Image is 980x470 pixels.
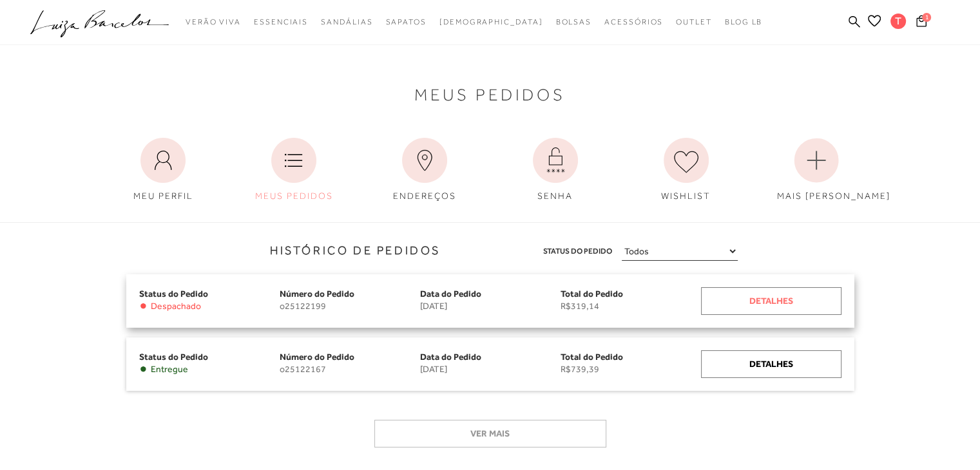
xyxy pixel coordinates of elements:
span: ENDEREÇOS [393,191,456,201]
a: SENHA [506,131,605,209]
a: WISHLIST [637,131,736,209]
span: Número do Pedido [280,288,354,299]
span: 1 [922,13,931,22]
span: Total do Pedido [561,288,623,299]
span: o25122199 [280,301,420,312]
a: noSubCategoriesText [676,10,712,34]
a: MEUS PEDIDOS [244,131,343,209]
span: Status do Pedido [543,245,612,258]
a: noSubCategoriesText [385,10,426,34]
a: noSubCategoriesText [186,10,241,34]
span: Meus Pedidos [414,88,566,102]
a: noSubCategoriesText [439,10,543,34]
h3: Histórico de Pedidos [10,242,441,259]
button: T [885,13,912,33]
span: R$739,39 [561,364,701,375]
a: BLOG LB [725,10,762,34]
a: noSubCategoriesText [254,10,308,34]
span: [DATE] [420,301,561,312]
span: Entregue [151,364,188,375]
span: T [890,14,906,29]
span: Data do Pedido [420,288,481,299]
button: Ver mais [374,420,606,447]
span: Verão Viva [186,17,241,26]
span: Status do Pedido [139,288,208,299]
span: Número do Pedido [280,352,354,362]
span: Acessórios [604,17,663,26]
span: SENHA [537,191,573,201]
span: [DEMOGRAPHIC_DATA] [439,17,543,26]
a: MEU PERFIL [113,131,213,209]
span: Outlet [676,17,712,26]
span: MAIS [PERSON_NAME] [776,191,890,201]
span: WISHLIST [661,191,711,201]
span: • [139,301,148,312]
a: MAIS [PERSON_NAME] [767,131,866,209]
a: noSubCategoriesText [555,10,591,34]
span: Status do Pedido [139,352,208,362]
span: o25122167 [280,364,420,375]
span: Essenciais [254,17,308,26]
span: MEUS PEDIDOS [255,191,333,201]
a: noSubCategoriesText [321,10,372,34]
a: noSubCategoriesText [604,10,663,34]
span: Sandálias [321,17,372,26]
span: R$319,14 [561,301,701,312]
button: 1 [912,14,930,32]
span: Data do Pedido [420,352,481,362]
span: Bolsas [555,17,591,26]
a: Detalhes [701,287,841,315]
span: Total do Pedido [561,352,623,362]
a: ENDEREÇOS [375,131,474,209]
span: Sapatos [385,17,426,26]
a: Detalhes [701,350,841,378]
span: • [139,364,148,375]
span: MEU PERFIL [133,191,193,201]
span: [DATE] [420,364,561,375]
span: BLOG LB [725,17,762,26]
span: Despachado [151,301,201,312]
